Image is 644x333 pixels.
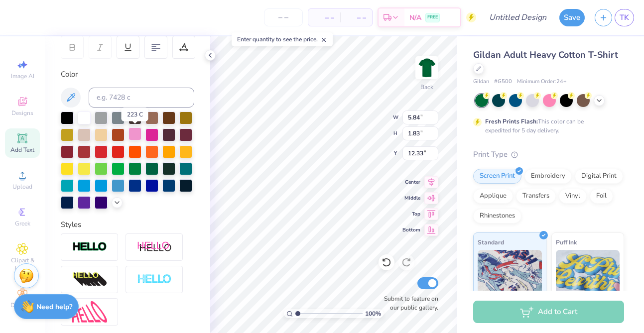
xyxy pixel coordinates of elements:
[494,78,512,86] span: # G500
[137,274,172,285] img: Negative Space
[11,109,33,117] span: Designs
[485,117,538,125] strong: Fresh Prints Flash:
[524,169,572,184] div: Embroidery
[61,69,194,80] div: Color
[402,179,420,186] span: Center
[36,302,72,312] strong: Need help?
[409,12,421,23] span: N/A
[122,108,148,121] div: 223 C
[264,8,303,26] input: – –
[89,88,194,108] input: e.g. 7428 c
[15,220,30,227] span: Greek
[481,7,554,27] input: Untitled Design
[590,189,613,204] div: Foil
[72,301,107,323] img: Free Distort
[365,309,381,318] span: 100 %
[346,12,366,23] span: – –
[420,83,433,92] div: Back
[427,14,438,21] span: FREE
[478,237,504,247] span: Standard
[620,12,629,23] span: TK
[72,272,107,288] img: 3d Illusion
[615,9,634,26] a: TK
[5,256,40,272] span: Clipart & logos
[473,78,489,86] span: Gildan
[10,146,34,154] span: Add Text
[12,183,32,191] span: Upload
[10,301,34,309] span: Decorate
[402,211,420,218] span: Top
[517,78,567,86] span: Minimum Order: 24 +
[137,241,172,253] img: Shadow
[516,189,556,204] div: Transfers
[485,117,608,135] div: This color can be expedited for 5 day delivery.
[402,195,420,202] span: Middle
[556,250,620,300] img: Puff Ink
[575,169,623,184] div: Digital Print
[473,149,624,160] div: Print Type
[314,12,334,23] span: – –
[473,169,521,184] div: Screen Print
[72,241,107,253] img: Stroke
[61,219,194,230] div: Styles
[473,209,521,223] div: Rhinestones
[11,72,34,80] span: Image AI
[556,237,577,247] span: Puff Ink
[473,49,618,61] span: Gildan Adult Heavy Cotton T-Shirt
[379,294,438,312] label: Submit to feature on our public gallery.
[559,9,585,26] button: Save
[232,32,333,46] div: Enter quantity to see the price.
[478,250,542,300] img: Standard
[402,226,420,233] span: Bottom
[473,189,513,204] div: Applique
[417,58,437,78] img: Back
[559,189,587,204] div: Vinyl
